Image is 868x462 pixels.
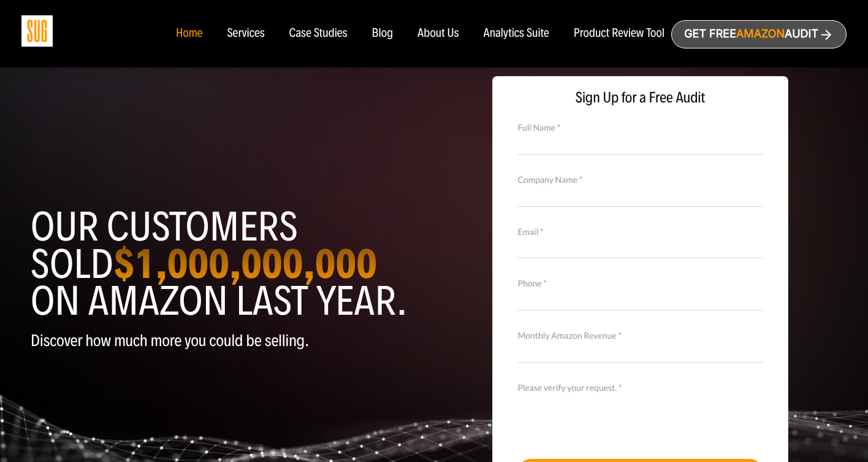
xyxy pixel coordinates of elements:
[671,20,847,48] a: Get freeAmazonAudit
[574,27,664,40] a: Product Review Tool
[289,27,348,40] a: Case Studies
[505,89,775,107] span: Sign Up for a Free Audit
[736,28,785,40] span: Amazon
[484,27,549,40] a: Analytics Suite
[517,237,763,258] input: Email *
[31,209,425,320] h1: Our customers sold on Amazon last year.
[113,239,377,289] strong: $1,000,000,000
[372,27,394,40] a: Blog
[517,277,763,290] label: Phone *
[517,289,763,310] input: Contact Number *
[31,332,425,350] p: Discover how much more you could be selling.
[517,133,763,154] input: Full Name *
[517,329,763,342] label: Monthly Amazon Revenue *
[417,27,459,40] a: About Us
[517,341,763,363] input: Monthly Amazon Revenue *
[176,27,202,40] a: Home
[227,27,264,40] a: Services
[517,173,763,187] label: Company Name *
[21,15,53,47] img: Sug
[517,185,763,206] input: Company Name *
[517,393,704,441] iframe: reCAPTCHA
[517,225,763,239] label: Email *
[517,381,763,395] label: Please verify your request. *
[517,121,763,134] label: Full Name *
